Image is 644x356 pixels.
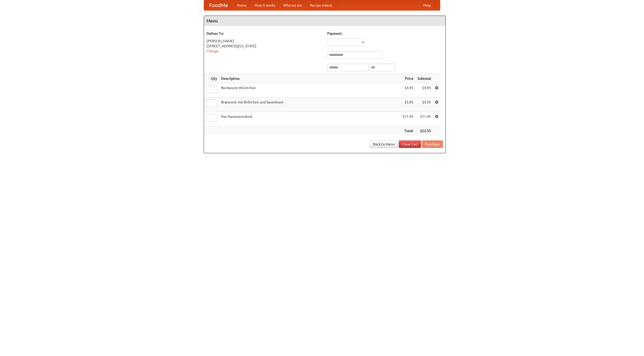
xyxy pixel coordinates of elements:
[219,112,400,126] td: Das Hausmannskost
[415,74,433,83] th: Subtotal
[415,98,433,112] td: $5.95
[415,126,433,136] th: $22.35
[400,74,415,83] th: Price
[219,74,400,83] th: Description
[400,83,415,98] td: $4.95
[204,16,446,26] h4: Menu
[207,38,322,44] div: [PERSON_NAME]
[251,0,279,10] a: How it works
[422,140,443,148] button: Purchase
[419,0,435,10] a: Help
[306,0,336,10] a: Recipe videos
[400,112,415,126] td: $11.45
[204,74,219,83] th: Qty
[207,31,322,36] h5: Deliver To:
[415,112,433,126] td: $11.45
[327,31,443,36] h5: Payment:
[233,0,251,10] a: Home
[219,98,400,112] td: Bratwurst mit Brötchen und Sauerkraut
[207,49,219,53] a: Change
[370,140,398,148] a: Back to Menu
[400,98,415,112] td: $5.95
[219,83,400,98] td: Bockwurst Würstchen
[207,44,322,49] div: [STREET_ADDRESS][US_STATE]
[279,0,306,10] a: Who we are
[399,140,421,148] a: Clear Cart
[204,0,233,10] a: FoodMe
[400,126,415,136] th: Total:
[415,83,433,98] td: $4.95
